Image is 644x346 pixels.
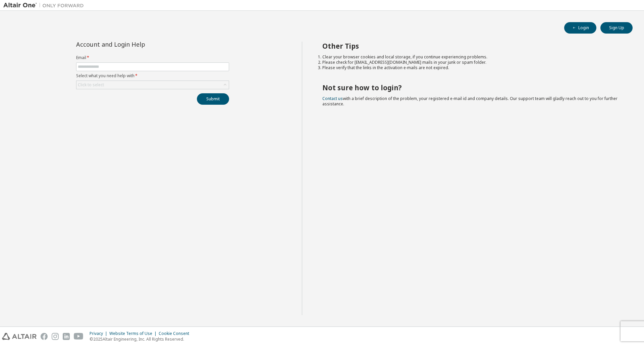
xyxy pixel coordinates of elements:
[564,22,596,34] button: Login
[322,54,621,60] li: Clear your browser cookies and local storage, if you continue experiencing problems.
[322,83,621,92] h2: Not sure how to login?
[600,22,633,34] button: Sign Up
[322,96,343,101] a: Contact us
[76,81,229,89] div: Click to select
[76,55,229,60] label: Email
[159,331,193,336] div: Cookie Consent
[52,333,59,340] img: instagram.svg
[322,60,621,65] li: Please check for [EMAIL_ADDRESS][DOMAIN_NAME] mails in your junk or spam folder.
[322,96,618,107] span: with a brief description of the problem, your registered e-mail id and company details. Our suppo...
[74,333,84,340] img: youtube.svg
[41,333,48,340] img: facebook.svg
[90,331,109,336] div: Privacy
[63,333,70,340] img: linkedin.svg
[76,73,229,79] label: Select what you need help with
[78,82,104,88] div: Click to select
[109,331,159,336] div: Website Terms of Use
[2,333,37,340] img: altair_logo.svg
[3,2,87,9] img: Altair One
[322,42,621,50] h2: Other Tips
[76,42,199,47] div: Account and Login Help
[322,65,621,70] li: Please verify that the links in the activation e-mails are not expired.
[90,336,193,342] p: © 2025 Altair Engineering, Inc. All Rights Reserved.
[197,93,229,105] button: Submit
